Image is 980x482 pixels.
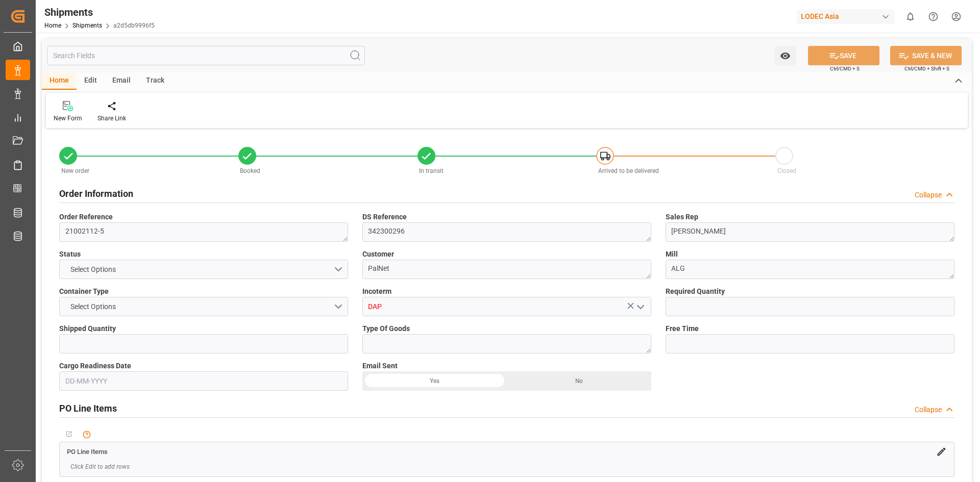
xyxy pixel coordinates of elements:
div: Email [105,72,138,90]
button: open menu [632,299,647,315]
span: Incoterm [362,286,391,297]
div: Yes [362,371,507,391]
div: Edit [77,72,105,90]
button: open menu [59,297,348,316]
a: Home [44,22,61,29]
span: Order Reference [59,212,113,222]
span: Status [59,249,81,260]
button: SAVE & NEW [890,46,962,65]
span: Mill [666,249,678,260]
button: SAVE [808,46,879,65]
div: Share Link [97,114,126,123]
h2: PO Line Items [59,401,117,415]
span: Select Options [65,301,121,312]
input: DD-MM-YYYY [59,371,348,391]
span: New order [61,167,89,174]
span: Sales Rep [666,212,698,222]
button: LODEC Asia [797,7,899,26]
span: Click Edit to add rows [70,462,130,471]
input: Type to search/select [362,297,651,316]
span: Booked [240,167,260,174]
span: Shipped Quantity [59,323,116,334]
span: Ctrl/CMD + Shift + S [904,65,949,72]
span: In transit [419,167,444,174]
span: Container Type [59,286,109,297]
span: Type Of Goods [362,323,410,334]
span: PO Line Items [67,448,108,455]
input: Search Fields [47,46,365,65]
span: Arrived to be delivered [598,167,659,174]
textarea: 21002112-5 [59,222,348,242]
button: open menu [775,46,796,65]
h2: Order Information [59,187,133,200]
a: Shipments [72,22,102,29]
div: Home [42,72,77,90]
span: Email Sent [362,361,398,371]
div: Track [138,72,172,90]
textarea: [PERSON_NAME] [666,222,954,242]
span: Free Time [666,323,699,334]
div: Collapse [915,190,942,200]
textarea: ALG [666,260,954,279]
div: LODEC Asia [797,9,895,24]
div: New Form [54,114,82,123]
textarea: 342300296 [362,222,651,242]
div: Shipments [44,5,155,20]
span: Ctrl/CMD + S [830,65,860,72]
button: show 0 new notifications [899,5,922,28]
button: open menu [59,260,348,279]
div: No [507,371,651,391]
button: Help Center [922,5,945,28]
span: Required Quantity [666,286,725,297]
div: Collapse [915,404,942,415]
a: PO Line Items [67,447,108,455]
textarea: PalNet [362,260,651,279]
span: Customer [362,249,394,260]
span: DS Reference [362,212,407,222]
span: Closed [777,167,796,174]
span: Select Options [65,264,121,275]
span: Cargo Readiness Date [59,361,131,371]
